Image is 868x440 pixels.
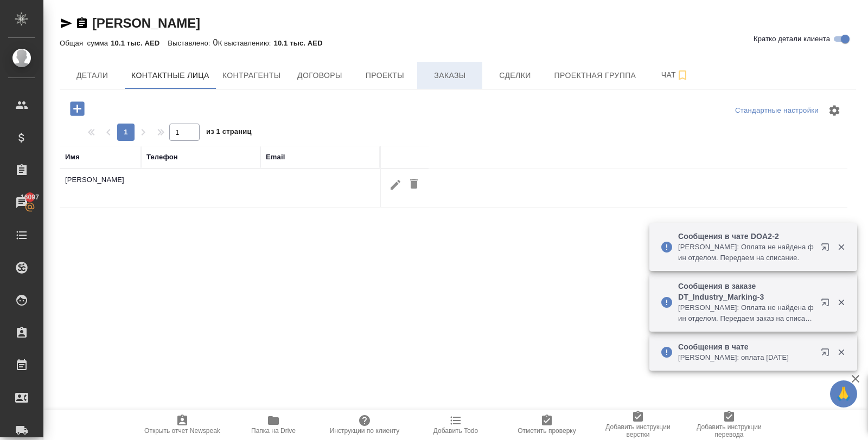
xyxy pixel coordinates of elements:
span: Отметить проверку [518,427,576,435]
button: Открыть в новой вкладке [814,341,840,367]
div: Имя [65,152,80,163]
span: Открыть отчет Newspeak [144,427,220,435]
span: Добавить инструкции верстки [599,423,677,438]
span: Кратко детали клиента [754,34,830,44]
p: [PERSON_NAME]: оплата [DATE] [678,352,814,363]
p: [PERSON_NAME]: Оплата не найдена фин отделом. Передаем на списание. [678,242,814,263]
p: 10.1 тыс. AED [111,39,168,47]
span: Проектная группа [554,69,636,82]
button: Закрыть [830,242,852,252]
button: Отметить проверку [501,410,592,440]
span: Проекты [359,69,411,82]
span: 16097 [14,192,46,203]
button: Удалить [405,174,423,195]
button: Инструкции по клиенту [319,410,410,440]
span: Детали [66,69,118,82]
span: Заказы [424,69,476,82]
span: Контрагенты [222,69,281,82]
button: Закрыть [830,347,852,357]
button: Скопировать ссылку [75,17,88,30]
a: 16097 [3,189,41,216]
div: 0 [60,36,856,49]
button: Открыть отчет Newspeak [137,410,228,440]
button: Папка на Drive [228,410,319,440]
span: Договоры [293,69,346,82]
button: Открыть в новой вкладке [814,292,840,318]
p: Сообщения в заказе DT_Industry_Marking-3 [678,281,814,302]
span: Чат [649,68,701,82]
p: Сообщения в чате DOA2-2 [678,231,814,242]
p: 10.1 тыс. AED [274,39,331,47]
button: Добавить контактное лицо [62,98,92,120]
div: Email [266,152,285,163]
p: К выставлению: [218,39,274,47]
span: Папка на Drive [251,427,296,435]
button: Редактировать [386,174,405,195]
button: Скопировать ссылку для ЯМессенджера [60,17,73,30]
td: [PERSON_NAME] [60,169,141,207]
a: [PERSON_NAME] [92,16,200,30]
span: Инструкции по клиенту [330,427,400,435]
span: Контактные лица [131,69,209,82]
span: Настроить таблицу [821,98,847,124]
div: Телефон [146,152,178,163]
button: Добавить Todo [410,410,501,440]
button: Закрыть [830,297,852,307]
p: Общая сумма [60,39,111,47]
span: из 1 страниц [206,125,252,141]
p: Выставлено: [168,39,213,47]
p: [PERSON_NAME]: Оплата не найдена фин отделом. Передаем заказ на списание. [678,302,814,324]
button: Добавить инструкции верстки [592,410,684,440]
div: split button [732,102,821,119]
span: Сделки [489,69,541,82]
button: Открыть в новой вкладке [814,236,840,262]
svg: Подписаться [676,69,689,82]
p: Сообщения в чате [678,341,814,352]
span: Добавить Todo [433,427,478,435]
